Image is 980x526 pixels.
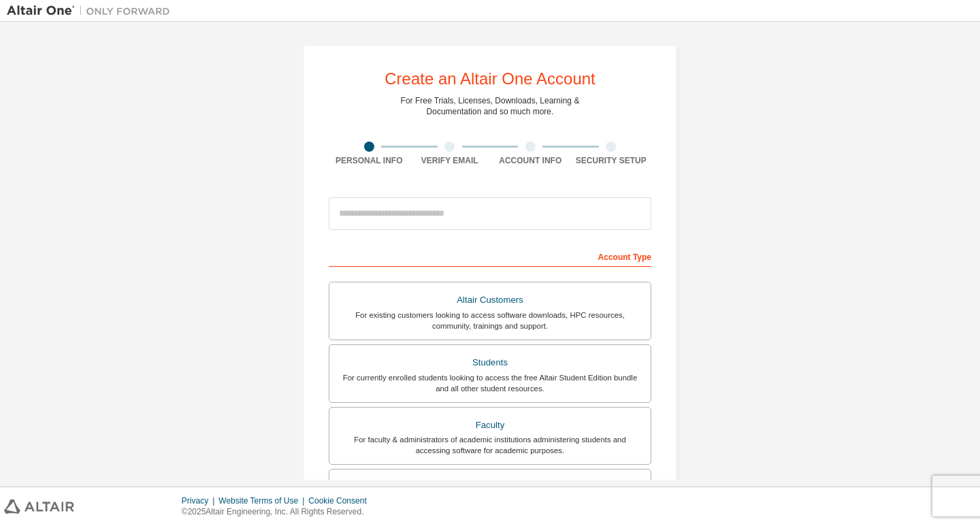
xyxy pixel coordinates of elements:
p: © 2025 Altair Engineering, Inc. All Rights Reserved. [182,506,375,518]
div: Website Terms of Use [218,495,308,506]
div: Students [338,353,642,372]
div: Cookie Consent [308,495,374,506]
div: Account Info [490,155,571,166]
div: For faculty & administrators of academic institutions administering students and accessing softwa... [338,434,642,456]
div: Altair Customers [338,291,642,310]
div: Security Setup [571,155,652,166]
div: Privacy [182,495,218,506]
div: Verify Email [410,155,491,166]
div: Personal Info [329,155,410,166]
div: Create an Altair One Account [385,71,595,87]
div: For Free Trials, Licenses, Downloads, Learning & Documentation and so much more. [401,95,580,117]
div: Faculty [338,416,642,435]
div: Everyone else [338,478,642,497]
img: altair_logo.svg [4,499,74,514]
div: For currently enrolled students looking to access the free Altair Student Edition bundle and all ... [338,372,642,394]
div: Account Type [329,245,651,267]
div: For existing customers looking to access software downloads, HPC resources, community, trainings ... [338,310,642,331]
img: Altair One [7,4,177,18]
